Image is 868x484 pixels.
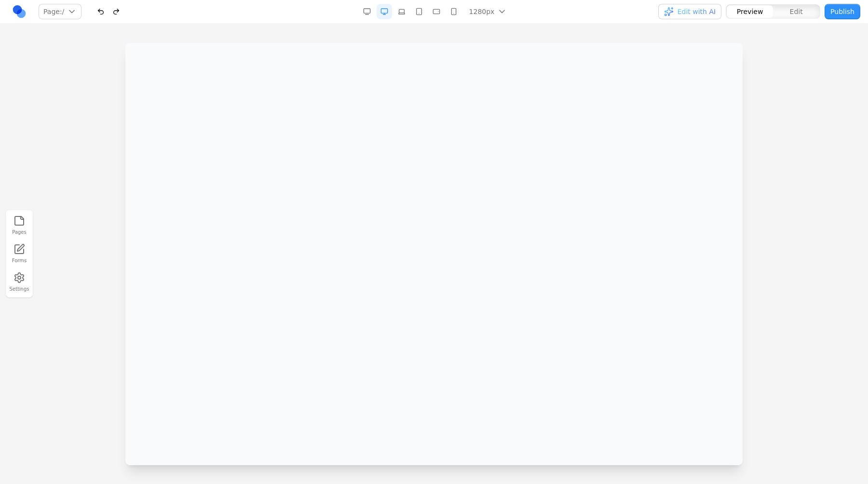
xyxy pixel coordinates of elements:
[411,4,427,19] button: Tablet
[658,4,721,19] button: Edit with AI
[737,7,763,16] span: Preview
[790,7,803,16] span: Edit
[9,213,30,238] button: Pages
[39,4,81,19] button: Page:/
[446,4,461,19] button: Mobile
[678,7,716,16] span: Edit with AI
[359,4,375,19] button: Desktop Wide
[394,4,409,19] button: Laptop
[9,242,30,266] a: Forms
[463,4,513,19] button: 1280px
[9,270,30,295] button: Settings
[429,4,444,19] button: Mobile Landscape
[125,43,743,465] iframe: Preview
[377,4,392,19] button: Desktop
[825,4,860,19] button: Publish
